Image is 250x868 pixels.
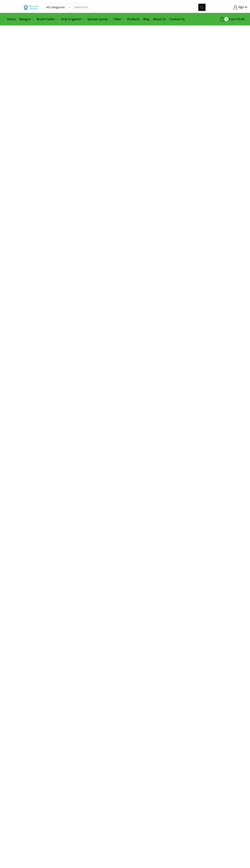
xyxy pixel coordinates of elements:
a: Sprayer pump [86,15,112,23]
span: Cart [228,17,235,22]
span: 0 [224,17,228,21]
a: Contact Us [168,15,187,23]
a: Sign in [211,4,247,11]
a: 0 Cart ₹0.00 [209,16,245,23]
a: Home [5,15,18,23]
a: Raingun [18,15,35,23]
button: Search button [198,4,206,11]
a: About Us [151,15,168,23]
a: Products [125,15,142,23]
input: Search for... [73,4,198,11]
a: Filter [112,15,125,23]
span: ₹ [236,16,238,22]
a: Brush Cutter [35,15,59,23]
bdi: 0.00 [236,16,245,22]
a: Blog [142,15,151,23]
span: Sign in [237,5,247,10]
a: Drip Irrigation [59,15,86,23]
